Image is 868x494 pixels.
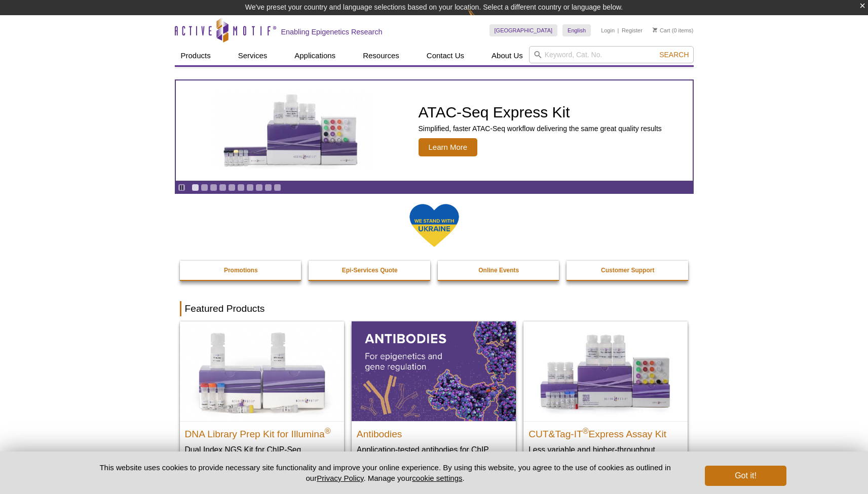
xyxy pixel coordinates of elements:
strong: Epi-Services Quote [342,267,398,274]
img: CUT&Tag-IT® Express Assay Kit [523,321,688,421]
a: Go to slide 4 [219,184,227,191]
a: Services [232,46,274,65]
article: ATAC-Seq Express Kit [176,80,693,181]
img: Change Here [468,8,495,31]
a: Go to slide 6 [237,184,245,191]
a: Resources [357,46,405,65]
p: Less variable and higher-throughput genome-wide profiling of histone marks​. [529,444,683,465]
h2: Enabling Epigenetics Research [281,27,383,36]
img: All Antibodies [352,321,516,421]
a: Epi-Services Quote [309,261,431,280]
h2: ATAC-Seq Express Kit [419,105,662,120]
strong: Online Events [478,267,519,274]
a: Go to slide 7 [246,184,254,191]
h2: Antibodies [357,424,511,439]
h2: Featured Products [180,301,689,316]
a: Privacy Policy [317,474,363,482]
a: Cart [653,27,670,34]
a: About Us [485,46,529,65]
a: Go to slide 3 [210,184,217,191]
img: ATAC-Seq Express Kit [208,92,375,169]
a: ATAC-Seq Express Kit ATAC-Seq Express Kit Simplified, faster ATAC-Seq workflow delivering the sam... [176,80,693,181]
li: | [618,24,619,36]
p: This website uses cookies to provide necessary site functionality and improve your online experie... [82,462,689,483]
a: Register [622,27,643,34]
sup: ® [583,426,589,435]
img: Your Cart [653,27,657,32]
a: Go to slide 1 [192,184,199,191]
a: Go to slide 5 [228,184,236,191]
img: We Stand With Ukraine [409,203,460,248]
strong: Promotions [224,267,258,274]
h2: CUT&Tag-IT Express Assay Kit [529,424,683,439]
a: Go to slide 8 [255,184,263,191]
button: Search [656,50,692,59]
a: CUT&Tag-IT® Express Assay Kit CUT&Tag-IT®Express Assay Kit Less variable and higher-throughput ge... [523,321,688,475]
a: Products [175,46,217,65]
li: (0 items) [653,24,694,36]
strong: Customer Support [601,267,654,274]
sup: ® [325,426,331,435]
a: Go to slide 2 [201,184,208,191]
button: Got it! [705,466,786,486]
h2: DNA Library Prep Kit for Illumina [185,424,339,439]
p: Dual Index NGS Kit for ChIP-Seq, CUT&RUN, and ds methylated DNA assays. [185,444,339,475]
span: Search [659,51,689,59]
span: Learn More [419,138,478,156]
input: Keyword, Cat. No. [529,46,694,63]
a: Online Events [438,261,560,280]
img: DNA Library Prep Kit for Illumina [180,321,344,421]
a: Promotions [180,261,303,280]
a: Applications [288,46,342,65]
button: cookie settings [412,474,462,482]
a: [GEOGRAPHIC_DATA] [489,24,558,36]
a: English [562,24,591,36]
a: Customer Support [567,261,689,280]
a: Go to slide 10 [274,184,281,191]
a: Go to slide 9 [265,184,272,191]
a: DNA Library Prep Kit for Illumina DNA Library Prep Kit for Illumina® Dual Index NGS Kit for ChIP-... [180,321,344,485]
p: Simplified, faster ATAC-Seq workflow delivering the same great quality results [419,124,662,133]
a: Login [601,27,615,34]
a: Toggle autoplay [178,184,185,191]
a: Contact Us [421,46,470,65]
p: Application-tested antibodies for ChIP, CUT&Tag, and CUT&RUN. [357,444,511,465]
a: All Antibodies Antibodies Application-tested antibodies for ChIP, CUT&Tag, and CUT&RUN. [352,321,516,475]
